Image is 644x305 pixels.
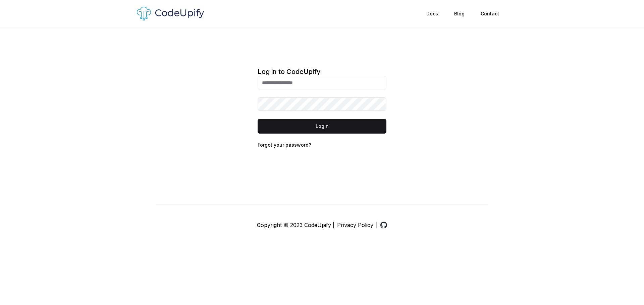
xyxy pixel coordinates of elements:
h2: Log in to CodeUpify [258,68,386,76]
p: Copyright © 2023 CodeUpify | | [156,221,488,229]
button: Login [258,119,386,134]
a: Forgot your password? [258,142,311,148]
img: Logo [137,7,204,20]
img: GitHub [380,222,387,228]
a: Privacy Policy [337,221,373,229]
a: Blog [446,8,473,20]
a: Docs [418,8,446,20]
a: Contact [473,8,507,20]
